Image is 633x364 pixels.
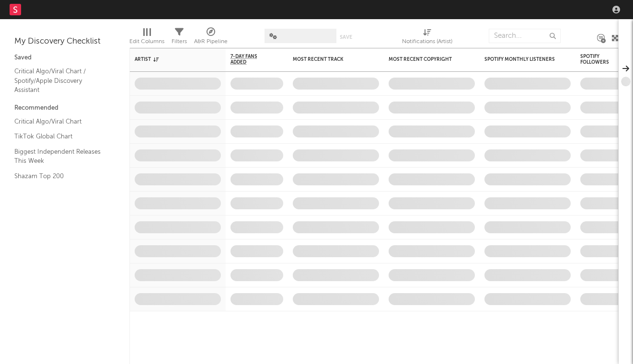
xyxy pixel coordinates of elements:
div: My Discovery Checklist [14,36,115,47]
div: Notifications (Artist) [402,24,452,52]
div: Most Recent Track [293,57,365,62]
div: A&R Pipeline [194,24,228,52]
div: Notifications (Artist) [402,36,452,47]
a: Critical Algo/Viral Chart [14,116,105,127]
a: Critical Algo/Viral Chart / Spotify/Apple Discovery Assistant [14,66,105,95]
div: Filters [172,36,187,47]
a: Shazam Top 200 [14,171,105,182]
div: Spotify Monthly Listeners [484,57,556,62]
div: Most Recent Copyright [389,57,460,62]
a: Biggest Independent Releases This Week [14,147,105,166]
div: Edit Columns [129,36,164,47]
button: Save [340,34,352,40]
span: 7-Day Fans Added [230,54,269,65]
input: Search... [489,29,561,43]
div: Filters [172,24,187,52]
div: Spotify Followers [580,54,614,65]
div: Recommended [14,102,115,114]
div: Saved [14,52,115,64]
div: Edit Columns [129,24,164,52]
div: A&R Pipeline [194,36,228,47]
div: Artist [135,57,207,62]
a: TikTok Global Chart [14,131,105,142]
